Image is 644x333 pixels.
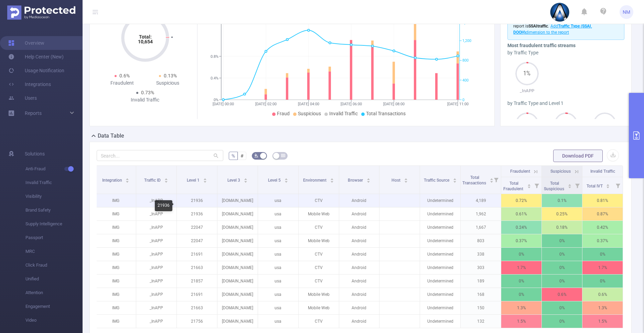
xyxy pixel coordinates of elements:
i: icon: caret-down [330,180,334,182]
p: CTV [299,261,339,274]
span: Click Fraud [25,258,83,272]
p: Undetermined [420,261,460,274]
p: Android [339,207,379,221]
h2: Data Table [98,132,124,140]
p: Undetermined [420,234,460,247]
p: usa [258,301,298,314]
p: IMG [96,315,136,328]
tspan: [DATE] 11:00 [447,102,469,106]
i: icon: caret-down [606,185,610,187]
p: Undetermined [420,315,460,328]
p: Android [339,315,379,328]
p: Android [339,288,379,301]
p: usa [258,207,298,221]
p: Android [339,248,379,261]
span: NM [623,5,630,19]
p: 0.87% [582,207,623,221]
p: Undetermined [420,207,460,221]
i: icon: caret-up [490,177,494,179]
p: 0.72% [501,194,541,207]
span: Passport [25,231,83,245]
p: 1.5% [582,315,623,328]
span: Level 1 [187,178,201,183]
p: usa [258,288,298,301]
i: icon: caret-up [527,183,531,185]
p: 0.37% [582,234,623,247]
span: Invalid Traffic [329,111,358,116]
i: Filter menu [613,177,623,194]
span: Total Suspicious [544,181,565,191]
p: [DOMAIN_NAME] [217,194,258,207]
i: icon: caret-up [203,177,207,179]
span: Fraud [277,111,290,116]
span: Total IVT [587,184,604,189]
i: icon: caret-up [404,177,408,179]
span: Suspicious [298,111,321,116]
div: by Traffic Type [507,49,624,56]
a: Reports [25,106,42,120]
tspan: 1,600 [462,21,471,25]
p: Android [339,194,379,207]
p: usa [258,315,298,328]
p: 338 [461,248,501,261]
i: icon: caret-down [244,180,247,182]
a: Users [8,91,37,105]
span: Engagement [25,300,83,313]
p: Undetermined [420,275,460,288]
p: _InAPP [136,248,176,261]
p: [DOMAIN_NAME] [217,275,258,288]
i: icon: caret-down [404,180,408,182]
i: icon: caret-down [453,180,457,182]
span: Level 5 [268,178,282,183]
span: Attention [25,286,83,300]
p: 0% [542,315,582,328]
span: Invalid Traffic [590,169,615,174]
div: Sort [404,177,408,181]
span: Invalid Traffic [25,176,83,190]
p: _InAPP [136,207,176,221]
span: # [240,153,244,159]
p: 21691 [177,248,217,261]
div: Sort [244,177,248,181]
p: CTV [299,221,339,234]
div: Sort [568,183,572,187]
i: Filter menu [491,166,501,194]
p: 0.37% [501,234,541,247]
p: 0% [501,288,541,301]
p: [DOMAIN_NAME] [217,301,258,314]
p: usa [258,248,298,261]
p: usa [258,275,298,288]
i: icon: caret-up [244,177,247,179]
span: % [232,153,235,159]
p: 0.24% [501,221,541,234]
tspan: 0 [462,98,464,102]
div: Suspicious [145,79,191,87]
p: _InAPP [136,261,176,274]
p: 803 [461,234,501,247]
p: 21936 [177,207,217,221]
p: IMG [96,234,136,247]
div: Sort [490,177,494,181]
p: [DOMAIN_NAME] [217,288,258,301]
p: 1.7% [582,261,623,274]
i: icon: caret-down [126,180,129,182]
p: 1.3% [582,301,623,314]
p: IMG [96,194,136,207]
p: CTV [299,194,339,207]
span: Integration [102,178,123,183]
i: icon: caret-down [568,185,572,187]
i: icon: caret-up [606,183,610,185]
i: Filter menu [532,177,541,194]
div: Sort [203,177,207,181]
a: Integrations [8,77,51,91]
p: [DOMAIN_NAME] [217,234,258,247]
i: icon: caret-down [527,185,531,187]
p: _InAPP [136,301,176,314]
div: Sort [125,177,129,181]
p: Undetermined [420,301,460,314]
img: Protected Media [7,6,75,20]
p: 0% [542,261,582,274]
p: _InAPP [136,275,176,288]
p: 0% [542,234,582,247]
tspan: Total: [139,34,151,40]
